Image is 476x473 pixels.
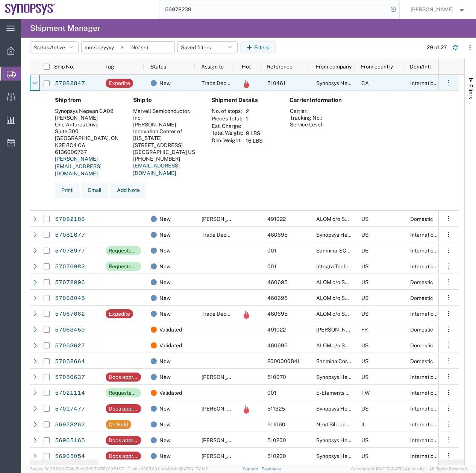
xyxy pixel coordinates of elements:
[316,358,367,364] span: Sanmina Corporation
[159,353,171,369] span: New
[55,97,121,103] h4: Ship from
[361,279,368,285] span: US
[133,163,180,176] a: [EMAIL_ADDRESS][DOMAIN_NAME]
[202,311,246,317] span: Trade Department
[109,436,138,445] div: Docs approval needed
[159,243,171,259] span: New
[55,450,85,462] a: 56965054
[133,108,199,121] div: Marvell Semiconductor, Inc.
[211,108,243,115] th: No. of stops:
[159,432,171,448] span: New
[468,84,474,99] span: Filters
[201,64,224,70] span: Assign to
[316,80,375,86] span: Synopsys Nepean CA09
[267,248,276,254] span: 001
[361,311,368,317] span: US
[316,216,369,222] span: ALOM c/o SYNOPSYS
[267,232,288,238] span: 460695
[159,369,171,385] span: New
[410,248,441,254] span: International
[55,435,85,447] a: 56965165
[361,248,368,254] span: DE
[159,401,171,417] span: New
[361,358,368,364] span: US
[267,374,286,380] span: 510070
[267,263,276,269] span: 001
[55,261,85,273] a: 57076982
[55,156,102,176] a: [PERSON_NAME][EMAIL_ADDRESS][DOMAIN_NAME]
[55,108,121,114] div: Synopsys Nepean CA09
[410,421,441,427] span: International
[94,467,124,471] span: [DATE] 09:51:07
[290,108,324,114] th: Carrier:
[361,216,368,222] span: US
[55,277,85,289] a: 57072996
[316,406,389,412] span: Synopsys Headquarters USSV
[242,64,251,70] span: Hot
[105,64,114,70] span: Tag
[55,229,85,241] a: 57081677
[316,327,359,333] span: Xavier Mathes
[211,123,243,129] th: Est. Charge:
[30,467,124,471] span: Server: 2025.20.0-734e5bc92d9
[410,279,433,285] span: Domestic
[316,311,369,317] span: ALOM c/o SYNOPSYS
[316,421,356,427] span: Next Silicon LTD
[82,42,128,53] input: Not set
[55,308,85,320] a: 57067662
[50,44,65,50] span: Active
[361,232,368,238] span: US
[159,290,171,306] span: New
[351,466,467,472] span: Copyright © [DATE]-[DATE] Agistix Inc., All Rights Reserved
[316,342,369,348] span: ALOM c/o SYNOPSYS
[55,135,121,148] div: [GEOGRAPHIC_DATA], ON K2E 8C4 CA
[55,121,121,128] div: One Antares Drive
[133,128,199,141] div: Innovation Center of [US_STATE]
[410,311,441,317] span: International
[127,467,208,471] span: Client: 2025.20.0-e640dba
[211,129,243,137] th: Total Weight:
[55,356,85,368] a: 57052664
[316,437,389,443] span: Synopsys Headquarters USSV
[316,263,367,269] span: Integra Technologies
[410,406,441,412] span: International
[55,213,85,225] a: 57082186
[55,292,85,304] a: 57068045
[361,390,370,396] span: TW
[243,137,265,144] td: 16 LBS
[111,183,146,198] button: Add Note
[159,338,182,353] span: Validated
[30,41,79,53] button: Status:Active
[410,5,466,14] button: [PERSON_NAME]
[133,142,199,149] div: [STREET_ADDRESS]
[202,216,244,222] span: Rafael Chacon
[243,129,265,137] td: 9 LBS
[243,115,265,123] td: 1
[267,311,288,317] span: 460695
[316,248,387,254] span: Sanmina-SCI Germany GmbH
[55,419,85,431] a: 56978262
[55,403,85,415] a: 57017477
[267,295,288,301] span: 460695
[410,80,441,86] span: International
[290,121,324,128] th: Service Level:
[82,183,108,198] button: Email
[361,421,366,427] span: IL
[410,216,433,222] span: Domestic
[109,373,138,382] div: Docs approval needed
[180,467,208,471] span: [DATE] 17:21:12
[202,453,244,459] span: Kaelen O'Connor
[133,155,199,162] div: [PHONE_NUMBER]
[159,417,171,432] span: New
[55,245,85,257] a: 57078977
[202,374,244,380] span: Kaelen O'Connor
[159,306,171,322] span: New
[410,453,441,459] span: International
[177,41,238,53] button: Saved filters
[109,262,138,271] div: Requested add'l. details
[109,79,130,88] div: Expedite
[202,80,246,86] span: Trade Department
[267,279,288,285] span: 460695
[316,64,352,70] span: From company
[410,232,441,238] span: International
